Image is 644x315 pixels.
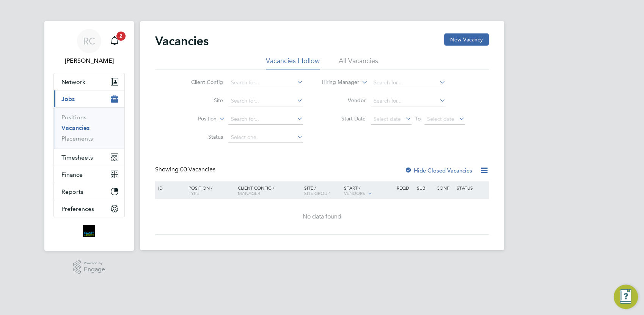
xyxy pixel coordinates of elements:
[107,29,122,53] a: 2
[54,183,124,200] button: Reports
[53,29,125,65] a: RC[PERSON_NAME]
[61,95,75,103] span: Jobs
[156,181,183,194] div: ID
[302,181,342,199] div: Site /
[344,190,365,196] span: Vendors
[322,115,366,122] label: Start Date
[180,166,215,173] span: 00 Vacancies
[61,135,93,142] a: Placements
[322,97,366,104] label: Vendor
[54,73,124,90] button: Network
[73,260,105,274] a: Powered byEngage
[54,149,124,166] button: Timesheets
[116,32,126,41] span: 2
[236,181,302,199] div: Client Config /
[156,213,488,221] div: No data found
[413,114,423,123] span: To
[188,190,199,196] span: Type
[61,205,94,212] span: Preferences
[61,154,93,161] span: Timesheets
[179,97,223,104] label: Site
[395,181,415,194] div: Reqd
[183,181,236,199] div: Position /
[61,124,90,131] a: Vacancies
[53,56,125,65] span: Robyn Clarke
[228,78,303,88] input: Search for...
[54,107,124,149] div: Jobs
[427,116,454,122] span: Select date
[179,79,223,85] label: Client Config
[405,167,472,174] label: Hide Closed Vacancies
[238,190,260,196] span: Manager
[44,21,134,251] nav: Main navigation
[83,36,95,46] span: RC
[339,56,378,70] li: All Vacancies
[61,188,83,195] span: Reports
[371,96,446,106] input: Search for...
[374,116,401,122] span: Select date
[54,166,124,183] button: Finance
[54,200,124,217] button: Preferences
[371,78,446,88] input: Search for...
[61,78,85,85] span: Network
[316,79,359,86] label: Hiring Manager
[415,181,435,194] div: Sub
[435,181,454,194] div: Conf
[155,166,217,174] div: Showing
[173,115,217,123] label: Position
[84,266,105,273] span: Engage
[614,285,638,309] button: Engage Resource Center
[84,260,105,266] span: Powered by
[455,181,488,194] div: Status
[61,114,86,121] a: Positions
[228,96,303,106] input: Search for...
[179,133,223,140] label: Status
[155,33,209,49] h2: Vacancies
[342,181,395,200] div: Start /
[228,114,303,125] input: Search for...
[304,190,330,196] span: Site Group
[266,56,320,70] li: Vacancies I follow
[53,225,125,237] a: Go to home page
[228,132,303,143] input: Select one
[444,33,489,46] button: New Vacancy
[83,225,95,237] img: bromak-logo-retina.png
[61,171,83,178] span: Finance
[54,90,124,107] button: Jobs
